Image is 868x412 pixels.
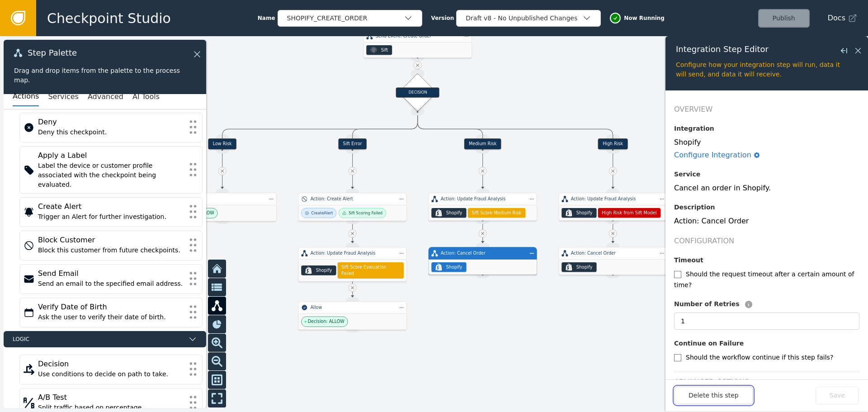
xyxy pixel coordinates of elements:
[38,359,184,369] div: Decision
[676,60,858,79] div: Configure how your integration step will run, data it will send, and data it will receive.
[287,14,404,23] div: SHOPIFY_CREATE_ORDER
[338,138,367,149] div: Sift Error
[38,246,184,255] div: Block this customer from future checkpoints.
[38,128,184,137] div: Deny this checkpoint.
[13,87,39,106] button: Actions
[676,45,769,53] span: Integration Step Editor
[674,270,854,289] label: Should the request timeout after a certain amount of time?
[38,150,184,161] div: Apply a Label
[466,14,582,23] div: Draft v8 - No Unpublished Changes
[576,209,593,216] div: Shopify
[47,8,171,28] span: Checkpoint Studio
[311,210,333,216] div: Create Alert
[602,209,656,216] span: High Risk from Sift Model
[38,279,184,289] div: Send an email to the specified email address.
[674,137,859,148] div: Shopify
[828,13,857,24] a: Docs
[674,256,703,265] label: Timeout
[571,250,655,256] div: Action: Cancel Order
[456,10,601,27] button: Draft v8 - No Unpublished Changes
[674,183,859,194] div: Cancel an order in Shopify.
[598,138,627,149] div: High Risk
[38,161,184,189] div: Label the device or customer profile associated with the checkpoint being evaluated.
[38,117,184,128] div: Deny
[674,150,751,161] div: Configure Integration
[180,196,264,202] div: Allow
[28,49,77,57] span: Step Palette
[686,354,833,361] label: Should the workflow continue if this step fails?
[38,268,184,279] div: Send Email
[38,235,184,246] div: Block Customer
[311,250,395,256] div: Action: Update Fraud Analysis
[308,318,344,325] span: Decision: ALLOW
[38,201,184,212] div: Create Alert
[396,87,439,97] div: DECISION
[674,104,859,115] h2: Overview
[431,14,454,22] span: Version
[341,264,400,277] span: Sift Score Evaluation Failed
[674,216,859,227] div: Action: Cancel Order
[674,299,740,309] label: Number of Retries
[674,170,700,179] label: Service
[349,210,382,216] div: Sift Scoring Failed
[208,138,236,149] div: Low Risk
[674,203,715,212] label: Description
[258,14,275,22] span: Name
[38,302,184,313] div: Verify Date of Birth
[38,313,184,322] div: Ask the user to verify their date of birth.
[88,87,123,106] button: Advanced
[13,335,184,343] span: Logic
[132,87,160,106] button: AI Tools
[48,87,78,106] button: Services
[675,387,753,404] button: Delete this step
[316,267,332,274] div: Shopify
[381,47,388,53] div: Sift
[441,196,525,202] div: Action: Update Fraud Analysis
[464,138,501,149] div: Medium Risk
[674,124,714,133] label: Integration
[178,210,214,216] span: Decision: ALLOW
[278,10,422,27] button: SHOPIFY_CREATE_ORDER
[38,369,184,379] div: Use conditions to decide on path to take.
[674,339,744,348] label: Continue on Failure
[674,150,760,161] a: Configure Integration
[376,33,460,39] div: Send Event: Create Order
[38,212,184,222] div: Trigger an Alert for further investigation.
[311,196,395,202] div: Action: Create Alert
[38,392,184,403] div: A/B Test
[624,14,665,22] span: Now Running
[446,209,462,216] div: Shopify
[441,250,525,256] div: Action: Cancel Order
[674,236,859,246] h2: Configuration
[571,196,655,202] div: Action: Update Fraud Analysis
[828,13,845,24] span: Docs
[14,66,196,85] div: Drag and drop items from the palette to the process map.
[472,209,521,216] span: Sift Score Medium Risk
[674,377,749,388] h2: Advanced Options
[311,304,395,311] div: Allow
[674,313,859,330] input: 3
[446,264,462,270] div: Shopify
[576,264,593,270] div: Shopify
